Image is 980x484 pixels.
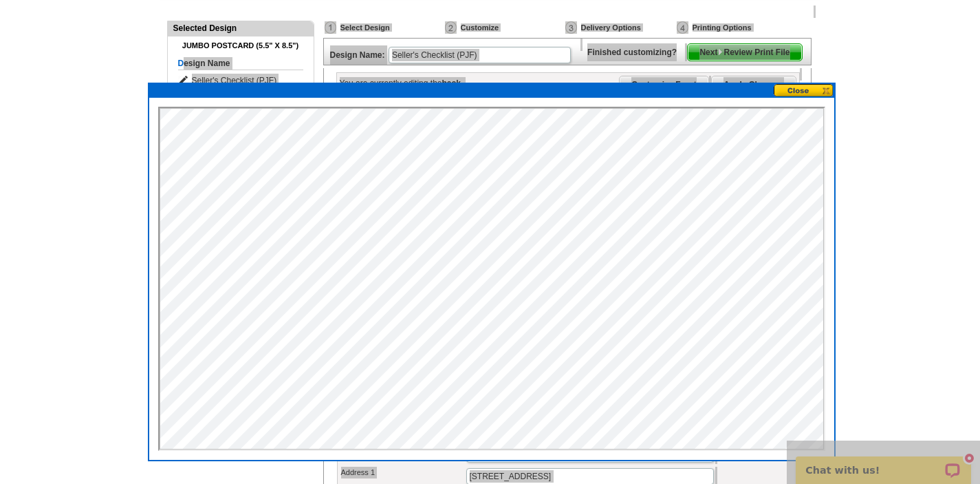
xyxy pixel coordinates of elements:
[565,21,577,34] img: Delivery Options
[712,76,795,93] span: Apply Changes
[587,48,685,57] strong: Finished customizing?
[717,49,723,55] img: button-next-arrow-white.png
[444,21,564,38] div: Customize
[168,21,314,34] div: Selected Design
[445,21,457,34] img: Customize
[620,76,708,93] span: Customize Front
[675,21,798,34] div: Printing Options
[323,21,444,38] div: Select Design
[564,21,675,34] div: Delivery Options
[677,21,688,34] img: Printing Options & Summary
[341,467,465,478] label: Address 1
[787,441,980,484] iframe: LiveChat chat widget
[178,74,303,87] span: Seller's Checklist (PJF)
[325,21,336,34] img: Select Design
[178,57,303,70] h5: Design Name
[330,50,385,60] strong: Design Name:
[688,44,801,61] span: Next Review Print File
[178,41,303,50] h4: Jumbo Postcard (5.5" x 8.5")
[340,77,464,90] div: You are currently editing the .
[442,78,461,88] b: back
